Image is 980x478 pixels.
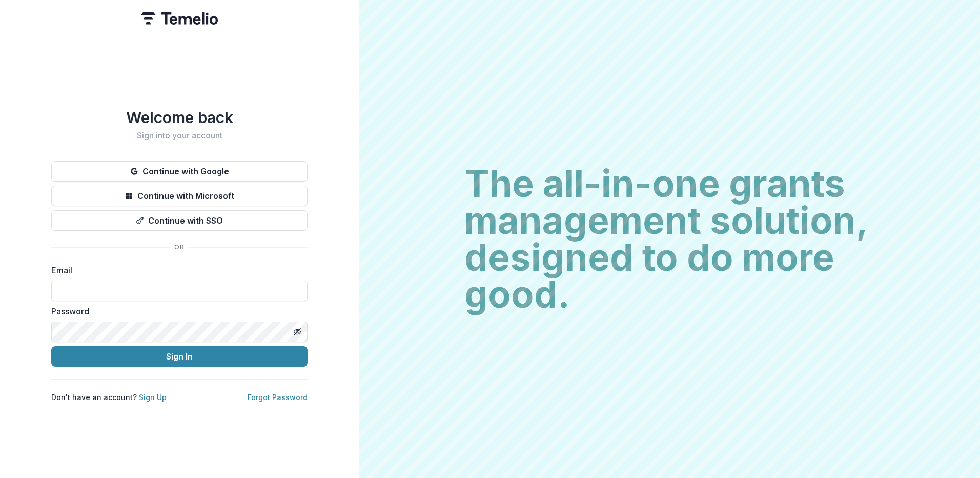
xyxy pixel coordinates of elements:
h2: Sign into your account [51,131,308,141]
h1: Welcome back [51,108,308,127]
label: Email [51,264,301,276]
a: Sign Up [139,393,167,402]
label: Password [51,305,301,317]
button: Continue with Google [51,161,308,182]
button: Continue with SSO [51,210,308,231]
p: Don't have an account? [51,392,167,403]
button: Sign In [51,346,308,367]
button: Toggle password visibility [289,324,305,340]
a: Forgot Password [248,393,308,402]
button: Continue with Microsoft [51,186,308,206]
img: Temelio [141,12,218,25]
